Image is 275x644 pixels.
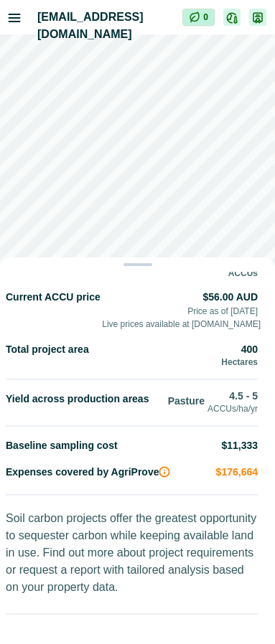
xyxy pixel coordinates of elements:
p: Soil carbon projects offer the greatest opportunity to sequester carbon while keeping available l... [6,510,258,605]
p: Price as of [DATE] [187,305,258,318]
p: $56.00 AUD [202,290,258,305]
p: $11,333 [221,438,258,453]
p: ACCUs/ha/yr [208,404,258,414]
p: $176,664 [216,465,258,480]
p: 400 [241,342,258,357]
button: Info [159,466,170,478]
p: Pasture [168,394,205,409]
p: ACCUs [228,268,258,278]
p: Expenses covered by AgriProve [6,465,159,480]
p: 4.5 - 5 [229,389,258,404]
p: Total project area [6,342,89,357]
p: Baseline sampling cost [6,438,118,453]
p: Current ACCU price [6,290,101,331]
a: Live prices available at [DOMAIN_NAME] [102,318,261,331]
p: Yield across production areas [6,392,149,407]
p: Hectares [221,357,258,367]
